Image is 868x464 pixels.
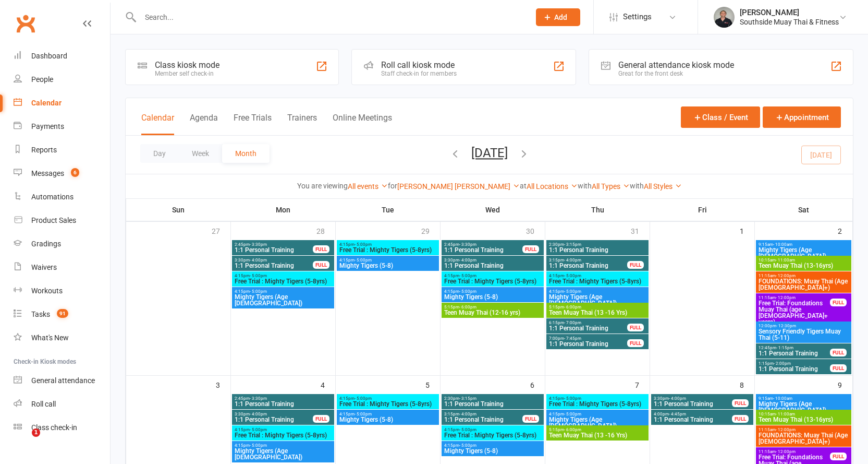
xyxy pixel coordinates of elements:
[250,258,267,263] span: - 4:00pm
[234,448,332,460] span: Mighty Tigers (Age [DEMOGRAPHIC_DATA])
[231,199,336,221] th: Mon
[564,396,581,401] span: - 5:00pm
[354,258,372,263] span: - 5:00pm
[234,273,332,278] span: 4:15pm
[459,289,476,294] span: - 5:00pm
[14,416,110,439] a: Class kiosk mode
[669,412,686,417] span: - 4:45pm
[526,222,545,239] div: 30
[536,8,580,26] button: Add
[190,113,218,135] button: Agenda
[758,401,849,413] span: Mighty Tigers (Age [DEMOGRAPHIC_DATA])
[444,263,542,269] span: 1:1 Personal Training
[31,240,61,248] div: Gradings
[441,199,545,221] th: Wed
[14,91,110,115] a: Calendar
[222,144,270,163] button: Month
[776,449,796,454] span: - 12:00pm
[234,417,313,423] span: 1:1 Personal Training
[212,222,230,239] div: 27
[397,182,520,191] a: [PERSON_NAME] [PERSON_NAME]
[548,263,628,269] span: 1:1 Personal Training
[548,247,646,253] span: 1:1 Personal Training
[459,412,476,417] span: - 4:00pm
[444,247,523,253] span: 1:1 Personal Training
[336,199,441,221] th: Tue
[250,273,267,278] span: - 5:00pm
[339,242,437,247] span: 4:15pm
[14,185,110,209] a: Automations
[830,299,847,306] div: FULL
[755,199,853,221] th: Sat
[522,245,539,253] div: FULL
[548,341,628,347] span: 1:1 Personal Training
[740,222,754,239] div: 1
[758,396,849,401] span: 9:15am
[250,443,267,448] span: - 5:00pm
[444,294,542,300] span: Mighty Tigers (5-8)
[653,417,732,423] span: 1:1 Personal Training
[444,258,542,263] span: 3:30pm
[234,294,332,306] span: Mighty Tigers (Age [DEMOGRAPHIC_DATA])
[31,193,74,201] div: Automations
[14,256,110,279] a: Waivers
[522,415,539,423] div: FULL
[548,305,646,310] span: 5:15pm
[459,427,476,432] span: - 5:00pm
[838,222,852,239] div: 2
[126,199,231,221] th: Sun
[627,339,644,347] div: FULL
[250,396,267,401] span: - 3:30pm
[653,412,732,417] span: 4:00pm
[137,10,522,25] input: Search...
[333,113,392,135] button: Online Meetings
[348,182,388,191] a: All events
[548,396,646,401] span: 4:15pm
[564,427,581,432] span: - 6:00pm
[339,247,437,253] span: Free Trial : Mighty Tigers (5-8yrs)
[14,303,110,326] a: Tasks 91
[548,417,646,429] span: Mighty Tigers (Age [DEMOGRAPHIC_DATA])
[13,10,39,37] a: Clubworx
[758,350,830,356] span: 1:1 Personal Training
[339,401,437,407] span: Free Trial : Mighty Tigers (5-8yrs)
[758,361,830,366] span: 1:15pm
[459,305,476,310] span: - 6:00pm
[758,242,849,247] span: 9:15am
[459,443,476,448] span: - 5:00pm
[630,182,644,190] strong: with
[179,144,222,163] button: Week
[758,247,849,259] span: Mighty Tigers (Age [DEMOGRAPHIC_DATA])
[564,412,581,417] span: - 5:00pm
[339,263,437,269] span: Mighty Tigers (5-8)
[10,429,35,454] iframe: Intercom live chat
[444,412,523,417] span: 3:15pm
[313,415,329,423] div: FULL
[548,258,628,263] span: 3:15pm
[520,182,527,190] strong: at
[564,336,581,341] span: - 7:45pm
[31,334,69,342] div: What's New
[758,278,849,291] span: FOUNDATIONS: Muay Thai (Age [DEMOGRAPHIC_DATA]+)
[548,412,646,417] span: 4:15pm
[444,242,523,247] span: 2:45pm
[31,287,63,295] div: Workouts
[758,366,830,372] span: 1:1 Personal Training
[313,245,329,253] div: FULL
[774,361,791,366] span: - 2:00pm
[31,52,67,60] div: Dashboard
[444,417,523,423] span: 1:1 Personal Training
[830,364,847,372] div: FULL
[425,376,440,393] div: 5
[627,324,644,331] div: FULL
[234,412,313,417] span: 3:30pm
[31,122,64,130] div: Payments
[14,44,110,68] a: Dashboard
[421,222,440,239] div: 29
[548,310,646,316] span: Teen Muay Thai (13 -16 Yrs)
[31,310,50,318] div: Tasks
[548,432,646,438] span: Teen Muay Thai (13 -16 Yrs)
[830,349,847,356] div: FULL
[548,336,628,341] span: 7:00pm
[31,99,62,107] div: Calendar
